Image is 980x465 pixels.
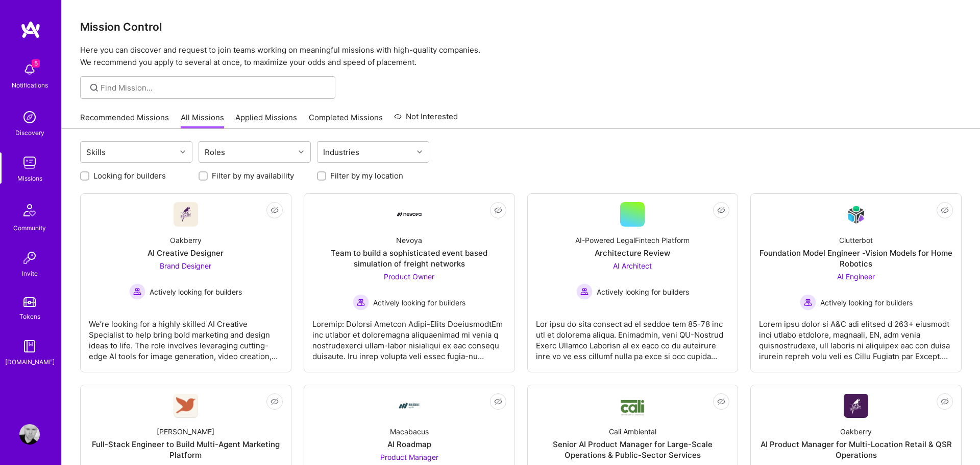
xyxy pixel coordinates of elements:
div: Oakberry [170,235,202,246]
div: Oakberry [840,426,872,437]
i: icon Chevron [299,149,304,154]
img: bell [19,59,40,80]
a: Recommended Missions [80,112,169,129]
i: icon EyeClosed [494,206,502,214]
div: Discovery [15,127,44,138]
div: We’re looking for a highly skilled AI Creative Specialist to help bring bold marketing and design... [89,311,283,362]
div: Nevoya [396,235,422,246]
a: Company LogoNevoyaTeam to build a sophisticated event based simulation of freight networksProduct... [312,202,506,364]
img: Company Logo [174,202,198,227]
img: Company Logo [397,212,422,216]
img: Actively looking for builders [129,283,145,300]
i: icon Chevron [417,149,422,154]
input: Find Mission... [101,82,328,93]
i: icon EyeClosed [941,206,949,214]
img: Company Logo [174,394,198,418]
a: All Missions [181,112,224,129]
div: Community [13,223,46,233]
span: 5 [32,59,40,68]
p: Here you can discover and request to join teams working on meaningful missions with high-quality ... [80,44,962,69]
span: Product Owner [384,272,434,281]
a: Completed Missions [309,112,383,129]
img: Company Logo [620,395,645,416]
div: Architecture Review [595,248,670,258]
img: Invite [19,248,40,268]
img: Company Logo [844,394,868,418]
span: Actively looking for builders [820,297,913,308]
a: Not Interested [394,110,458,129]
label: Filter by my location [330,170,403,181]
i: icon Chevron [180,149,185,154]
i: icon SearchGrey [88,82,100,94]
a: Applied Missions [235,112,297,129]
img: User Avatar [19,424,40,445]
i: icon EyeClosed [941,397,949,406]
div: [DOMAIN_NAME] [5,357,55,367]
a: User Avatar [17,424,42,445]
a: AI-Powered LegalFintech PlatformArchitecture ReviewAI Architect Actively looking for buildersActi... [536,202,730,364]
div: Loremip: Dolorsi Ametcon Adipi-Elits DoeiusmodtEm inc utlabor et doloremagna aliquaenimad mi veni... [312,311,506,362]
label: Looking for builders [93,170,166,181]
span: Product Manager [380,453,438,461]
img: discovery [19,107,40,127]
span: AI Engineer [837,272,875,281]
div: Tokens [19,311,40,322]
i: icon EyeClosed [271,397,279,406]
div: Invite [22,268,38,279]
a: Company LogoOakberryAI Creative DesignerBrand Designer Actively looking for buildersActively look... [89,202,283,364]
div: Lor ipsu do sita consect ad el seddoe tem 85-78 inc utl et dolorema aliqua. Enimadmin, veni QU-No... [536,311,730,362]
h3: Mission Control [80,20,962,33]
span: Actively looking for builders [373,297,465,308]
span: AI Architect [613,261,652,270]
div: [PERSON_NAME] [157,426,214,437]
i: icon EyeClosed [717,206,725,214]
div: Senior AI Product Manager for Large-Scale Operations & Public-Sector Services [536,439,730,460]
img: logo [20,20,41,39]
img: Actively looking for builders [576,283,593,300]
span: Brand Designer [160,261,211,270]
img: teamwork [19,152,40,173]
i: icon EyeClosed [271,206,279,214]
i: icon EyeClosed [494,397,502,406]
img: Actively looking for builders [800,294,816,311]
div: Lorem ipsu dolor si A&C adi elitsed d 263+ eiusmodt inci utlabo etdolore, magnaali, EN, adm venia... [759,311,953,362]
img: Company Logo [844,203,868,227]
div: Clutterbot [839,235,873,246]
img: Community [17,198,42,223]
div: Foundation Model Engineer -Vision Models for Home Robotics [759,248,953,269]
div: AI Creative Designer [148,248,224,258]
img: tokens [23,297,36,307]
span: Actively looking for builders [150,286,242,297]
div: Notifications [12,80,48,91]
div: Skills [84,145,108,160]
img: Company Logo [397,393,422,418]
img: Actively looking for builders [353,294,369,311]
div: Roles [202,145,228,160]
a: Company LogoClutterbotFoundation Model Engineer -Vision Models for Home RoboticsAI Engineer Activ... [759,202,953,364]
div: Macabacus [390,426,429,437]
label: Filter by my availability [212,170,294,181]
img: guide book [19,336,40,357]
div: Full-Stack Engineer to Build Multi-Agent Marketing Platform [89,439,283,460]
div: Missions [17,173,42,184]
div: Industries [321,145,362,160]
span: Actively looking for builders [597,286,689,297]
div: AI Product Manager for Multi-Location Retail & QSR Operations [759,439,953,460]
div: AI-Powered LegalFintech Platform [575,235,690,246]
i: icon EyeClosed [717,397,725,406]
div: AI Roadmap [387,439,431,450]
div: Team to build a sophisticated event based simulation of freight networks [312,248,506,269]
div: Cali Ambiental [609,426,656,437]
